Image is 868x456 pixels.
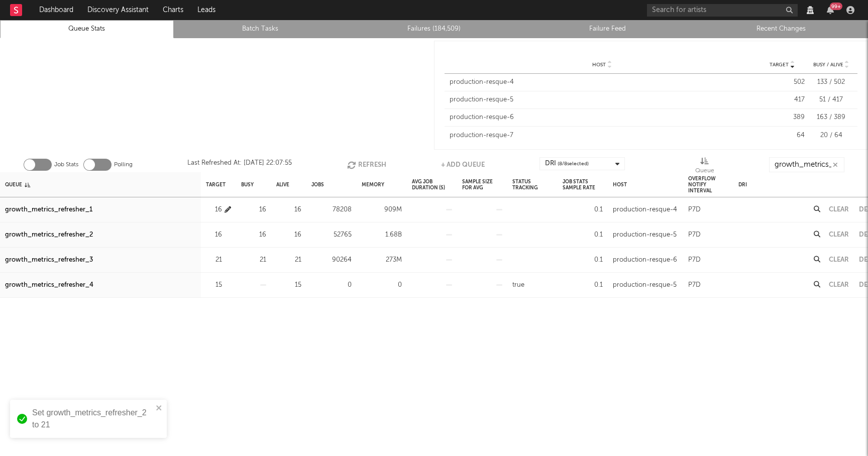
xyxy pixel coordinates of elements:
div: Target [206,174,226,195]
div: P7D [688,254,701,266]
a: growth_metrics_refresher_2 [5,229,93,241]
div: DRI [738,174,747,195]
div: 99 + [830,3,842,10]
div: production-resque-4 [450,77,754,87]
div: 0.1 [563,229,603,241]
div: Busy [241,174,254,195]
div: Job Stats Sample Rate [563,174,603,195]
div: 15 [206,279,222,291]
button: close [156,404,163,413]
label: Job Stats [54,159,78,171]
div: 16 [206,204,222,216]
a: Batch Tasks [179,23,342,35]
div: Set growth_metrics_refresher_2 to 21 [32,407,153,431]
div: 417 [759,95,805,105]
div: 20 / 64 [810,131,852,141]
input: Search... [769,157,844,172]
div: 389 [759,112,805,123]
div: Jobs [311,174,324,195]
a: growth_metrics_refresher_3 [5,254,93,266]
a: growth_metrics_refresher_4 [5,279,93,291]
div: Avg Job Duration (s) [412,174,452,195]
span: Busy / Alive [813,62,843,68]
div: production-resque-4 [613,204,677,216]
a: growth_metrics_refresher_1 [5,204,92,216]
div: 909M [362,204,402,216]
div: 16 [276,204,301,216]
button: Clear [829,257,849,263]
div: 273M [362,254,402,266]
button: + Add Queue [441,157,485,172]
div: production-resque-6 [450,112,754,123]
div: Alive [276,174,289,195]
div: production-resque-6 [613,254,677,266]
button: Clear [829,282,849,288]
div: production-resque-5 [613,229,677,241]
div: Queue [695,165,714,177]
div: Status Tracking [512,174,553,195]
div: Host [613,174,627,195]
div: 21 [276,254,301,266]
div: P7D [688,229,701,241]
div: 0 [311,279,352,291]
div: 15 [276,279,301,291]
a: Queue Stats [6,23,168,35]
div: 0.1 [563,279,603,291]
div: 16 [241,204,266,216]
div: Overflow Notify Interval [688,174,728,195]
a: Failures (184,509) [353,23,515,35]
button: 99+ [827,6,834,14]
button: Clear [829,232,849,238]
div: 502 [759,77,805,87]
div: production-resque-5 [450,95,754,105]
button: Clear [829,206,849,213]
div: 52765 [311,229,352,241]
button: Refresh [347,157,386,172]
a: Failure Feed [526,23,689,35]
div: Last Refreshed At: [DATE] 22:07:55 [187,157,292,172]
span: Target [770,62,789,68]
div: 16 [241,229,266,241]
div: 21 [206,254,222,266]
div: Sample Size For Avg [462,174,502,195]
div: 0 [362,279,402,291]
div: 1.68B [362,229,402,241]
div: 51 / 417 [810,95,852,105]
div: P7D [688,204,701,216]
div: 64 [759,131,805,141]
span: ( 8 / 8 selected) [558,158,589,170]
input: Search for artists [647,4,798,17]
div: Queue [695,157,714,176]
div: 0.1 [563,254,603,266]
div: Memory [362,174,384,195]
div: 16 [276,229,301,241]
div: 78208 [311,204,352,216]
div: 133 / 502 [810,77,852,87]
div: 163 / 389 [810,112,852,123]
span: Host [592,62,606,68]
div: production-resque-7 [450,131,754,141]
a: Recent Changes [700,23,862,35]
div: 16 [206,229,222,241]
div: production-resque-5 [613,279,677,291]
div: DRI [545,158,589,170]
div: 0.1 [563,204,603,216]
div: Queue [5,174,30,195]
div: 21 [241,254,266,266]
div: true [512,279,524,291]
label: Polling [114,159,133,171]
div: 90264 [311,254,352,266]
div: P7D [688,279,701,291]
